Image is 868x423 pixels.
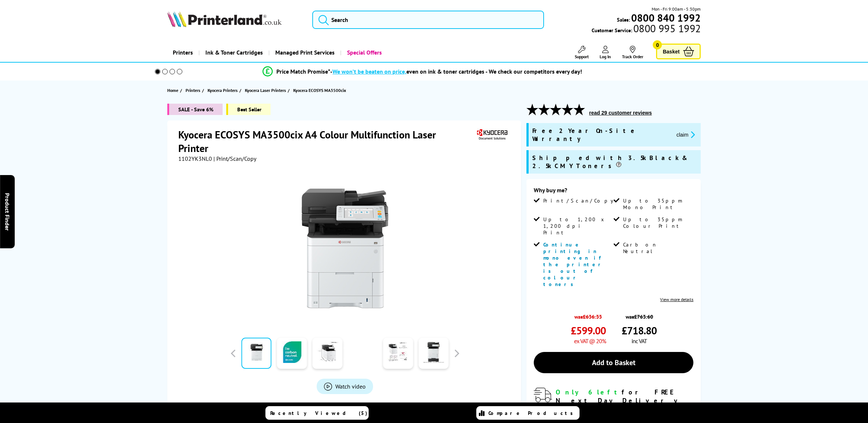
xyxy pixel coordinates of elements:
[534,186,693,197] div: Why buy me?
[226,104,271,115] span: Best Seller
[663,47,679,56] span: Basket
[293,86,348,94] a: Kyocera ECOSYS MA3500cix
[574,337,606,345] span: ex VAT @ 20%
[534,352,693,373] a: Add to Basket
[178,128,476,155] h1: Kyocera ECOSYS MA3500cix A4 Colour Multifunction Laser Printer
[340,43,387,62] a: Special Offers
[623,241,692,255] span: Carbon Neutral
[571,309,606,320] span: was
[583,313,602,320] strike: £636.33
[622,309,657,320] span: was
[600,54,611,59] span: Log In
[167,86,178,94] span: Home
[632,25,701,32] span: 0800 995 1992
[622,324,657,337] span: £718.80
[660,297,693,302] a: View more details
[587,110,654,116] button: read 29 customer reviews
[167,11,303,29] a: Printerland Logo
[543,216,612,236] span: Up to 1,200 x 1,200 dpi Print
[208,86,238,94] span: Kyocera Printers
[476,406,580,420] a: Compare Products
[575,46,589,59] a: Support
[575,54,589,59] span: Support
[332,68,406,75] span: We won’t be beaten on price,
[652,5,701,12] span: Mon - Fri 9:00am - 5:30pm
[268,43,340,62] a: Managed Print Services
[592,25,701,34] span: Customer Service:
[674,130,697,139] button: promo-description
[205,43,263,62] span: Ink & Toner Cartridges
[245,86,288,94] a: Kyocera Laser Printers
[543,241,605,287] span: Continue printing in mono even if the printer is out of colour toners
[631,11,701,25] b: 0800 840 1992
[276,68,330,75] span: Price Match Promise*
[198,43,268,62] a: Ink & Toner Cartridges
[213,155,256,162] span: | Print/Scan/Copy
[534,388,693,422] div: modal_delivery
[475,128,509,141] img: Kyocera
[488,410,577,416] span: Compare Products
[293,86,346,94] span: Kyocera ECOSYS MA3500cix
[4,193,11,230] span: Product Finder
[630,14,701,21] a: 0800 840 1992
[265,406,369,420] a: Recently Viewed (5)
[186,86,202,94] a: Printers
[335,383,366,390] span: Watch video
[145,65,700,78] li: modal_Promise
[623,216,692,229] span: Up to 35ppm Colour Print
[600,46,611,59] a: Log In
[543,197,619,204] span: Print/Scan/Copy
[186,86,200,94] span: Printers
[622,46,643,59] a: Track Order
[167,104,223,115] span: SALE - Save 6%
[167,11,282,27] img: Printerland Logo
[532,127,670,143] span: Free 2 Year On-Site Warranty
[653,40,662,49] span: 0
[632,337,647,345] span: inc VAT
[270,410,368,416] span: Recently Viewed (5)
[556,388,693,405] div: for FREE Next Day Delivery
[312,11,544,29] input: Search
[571,324,606,337] span: £599.00
[556,388,622,396] span: Only 6 left
[273,177,417,320] img: Kyocera ECOSYS MA3500cix
[617,16,630,23] span: Sales:
[656,44,701,59] a: Basket 0
[532,154,697,170] span: Shipped with 3.5k Black & 2.5k CMY Toners
[178,155,212,162] span: 1102YK3NL0
[317,379,373,394] a: Product_All_Videos
[623,197,692,211] span: Up to 35ppm Mono Print
[634,313,653,320] strike: £763.60
[208,86,239,94] a: Kyocera Printers
[330,68,582,75] div: - even on ink & toner cartridges - We check our competitors every day!
[167,43,198,62] a: Printers
[245,86,286,94] span: Kyocera Laser Printers
[167,86,180,94] a: Home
